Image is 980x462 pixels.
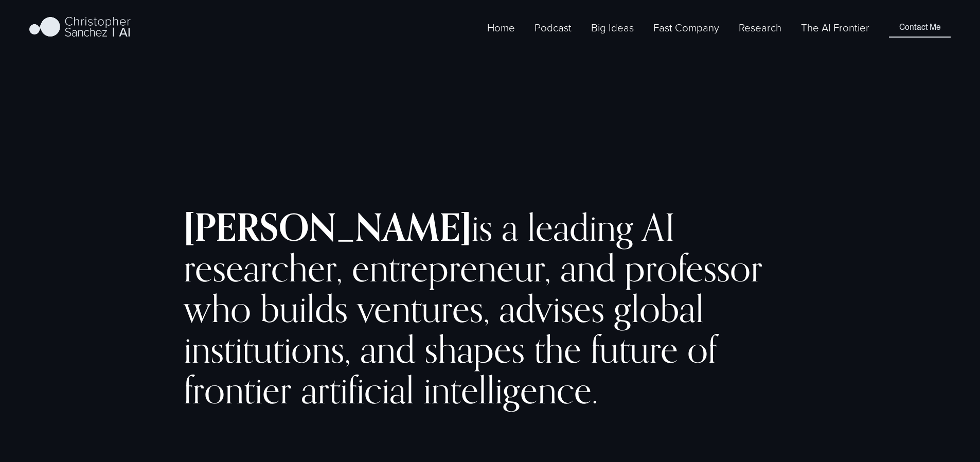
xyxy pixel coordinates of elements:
[184,207,796,410] h2: is a leading AI researcher, entrepreneur, and professor who builds ventures, advises global insti...
[29,15,131,41] img: Christopher Sanchez | AI
[889,17,950,37] a: Contact Me
[653,19,719,36] a: folder dropdown
[184,204,471,250] strong: [PERSON_NAME]
[653,20,719,35] span: Fast Company
[534,19,572,36] a: Podcast
[739,19,781,36] a: folder dropdown
[591,20,634,35] span: Big Ideas
[591,19,634,36] a: folder dropdown
[487,19,515,36] a: Home
[739,20,781,35] span: Research
[801,19,869,36] a: The AI Frontier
